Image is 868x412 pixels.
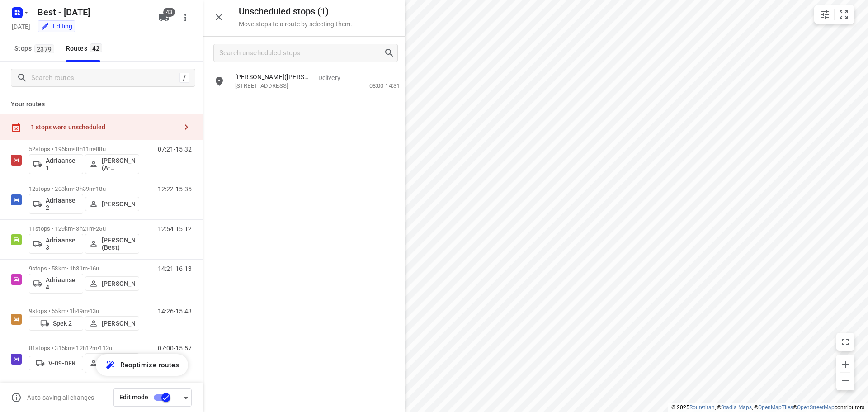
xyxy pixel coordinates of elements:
div: grid [203,69,405,411]
p: Adriaanse 3 [46,237,79,251]
p: Spek 2 [53,320,72,327]
p: [PERSON_NAME] [102,200,135,208]
p: 14:26-15:43 [158,308,192,315]
p: Adriaanse 1 [46,157,79,171]
p: 9 stops • 58km • 1h31m [29,265,139,272]
span: 16u [90,265,99,272]
p: Delivery [318,73,352,82]
span: • [94,185,96,192]
p: 12:22-15:35 [158,185,192,193]
p: 9 stops • 55km • 1h49m [29,308,139,314]
p: 14:21-16:13 [158,265,192,272]
button: V-09-DFK [29,356,83,370]
button: More [176,9,194,27]
p: [PERSON_NAME] [102,280,135,287]
button: Adriaanse 3 [29,234,83,254]
p: Adriaanse 2 [46,197,79,211]
div: small contained button group [814,5,854,24]
button: Fit zoom [835,5,853,24]
div: / [179,73,189,83]
p: 81 stops • 315km • 12h12m [29,345,139,351]
p: 11 stops • 129km • 3h21m [29,225,139,232]
div: Driver app settings [180,392,191,403]
p: 52 stops • 196km • 8h11m [29,146,139,152]
p: 07:00-15:57 [158,345,192,352]
p: 12:54-15:12 [158,225,192,232]
button: Map settings [816,5,834,24]
span: 112u [99,345,112,351]
button: Close [210,8,228,26]
button: [PERSON_NAME] (Best) [85,234,139,254]
button: Adriaanse 1 [29,154,83,174]
input: Search routes [31,71,179,85]
p: 07:21-15:32 [158,146,192,153]
span: • [88,308,90,314]
a: OpenMapTiles [758,404,793,411]
a: Routetitan [689,404,715,411]
button: 43 [155,9,173,27]
h5: Project date [8,21,34,32]
h5: Rename [34,5,151,19]
div: 1 stops were unscheduled [31,123,177,131]
p: V-09-DFK [48,360,76,367]
div: Routes [66,43,105,54]
p: Auto-saving all changes [27,394,94,401]
div: You are currently in edit mode. [41,22,72,31]
p: 08:00-14:31 [355,81,400,90]
span: 25u [96,225,105,232]
a: OpenStreetMap [797,404,835,411]
button: Adriaanse 4 [29,274,83,294]
input: Search unscheduled stops [219,46,384,60]
span: Reoptimize routes [120,359,179,371]
span: 13u [90,308,99,314]
button: Spek 2 [29,316,83,331]
button: [PERSON_NAME] [85,197,139,211]
span: • [88,265,90,272]
span: 18u [96,185,105,192]
span: Stops [14,43,57,54]
p: [PERSON_NAME] (A-flexibleservice - Best - ZZP) [102,157,135,171]
p: Adriaanse 4 [46,276,79,291]
p: [STREET_ADDRESS] [235,81,311,90]
p: [PERSON_NAME] [102,320,135,327]
div: Search [384,47,397,58]
a: Stadia Maps [721,404,752,411]
button: [PERSON_NAME] [85,276,139,291]
h5: Unscheduled stops ( 1 ) [239,6,352,17]
p: 12 stops • 203km • 3h39m [29,185,139,192]
p: [PERSON_NAME]([PERSON_NAME]) [235,72,311,81]
span: — [318,83,323,90]
span: 43 [163,8,175,17]
button: Adriaanse 2 [29,194,83,214]
button: [PERSON_NAME] [85,316,139,331]
span: 88u [96,146,105,152]
p: [PERSON_NAME] (Best) [102,237,135,251]
span: Edit mode [119,393,148,401]
span: • [97,345,99,351]
li: © 2025 , © , © © contributors [671,404,864,411]
span: • [94,225,96,232]
span: • [94,146,96,152]
span: 2379 [34,44,54,53]
span: 42 [90,43,102,52]
button: [PERSON_NAME] (Best) [85,353,139,373]
button: [PERSON_NAME] (A-flexibleservice - Best - ZZP) [85,154,139,174]
p: Move stops to a route by selecting them. [239,20,352,28]
p: Your routes [11,99,192,109]
button: Reoptimize routes [96,354,188,376]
